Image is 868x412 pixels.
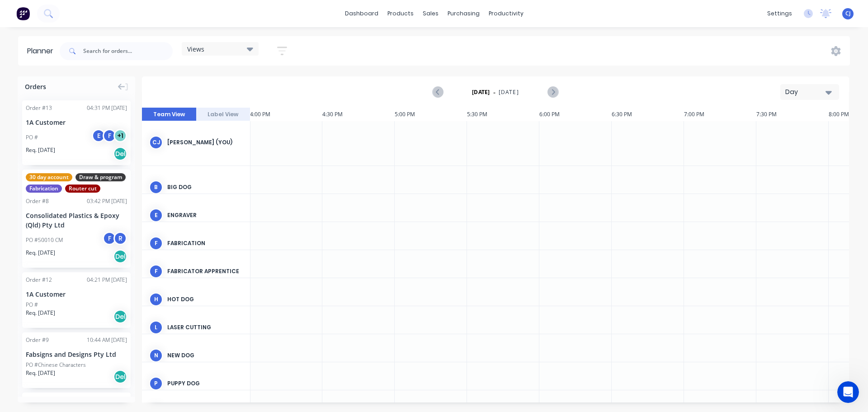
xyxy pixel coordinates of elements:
div: New Dog [167,351,243,360]
div: 03:42 PM [DATE] [87,197,127,205]
div: Order # 8 [26,197,49,205]
div: R [113,232,127,245]
div: N [149,349,163,362]
div: Del [113,250,127,263]
div: Fabsigns and Designs Pty Ltd [26,350,127,359]
div: Del [113,310,127,323]
div: [PERSON_NAME] (You) [167,138,243,147]
div: 7:00 PM [684,108,756,121]
button: Day [780,84,839,100]
div: 4:00 PM [250,108,322,121]
span: Req. [DATE] [26,369,55,377]
div: E [92,129,105,142]
div: Consolidated Plastics & Epoxy (Qld) Pty Ltd [26,211,127,230]
button: Label View [196,108,250,121]
input: Search for orders... [83,42,173,60]
div: 1A Customer [26,118,127,127]
div: Day [785,87,827,97]
div: Del [113,147,127,161]
div: purchasing [443,7,484,20]
div: Puppy Dog [167,379,243,388]
div: Laser Cutting [167,323,243,331]
div: productivity [484,7,528,20]
div: PO # [26,301,38,309]
div: F [103,129,116,142]
div: settings [763,7,797,20]
span: [DATE] [499,88,519,96]
span: CJ [845,9,851,18]
div: Del [113,370,127,384]
div: P [149,377,163,390]
div: products [383,7,418,20]
div: H [149,293,163,306]
div: 10:44 AM [DATE] [87,336,127,344]
span: Orders [25,82,46,91]
div: sales [418,7,443,20]
div: PO #Chinese Characters [26,361,86,369]
img: Factory [16,7,30,20]
span: Fabrication [26,185,62,193]
div: PO # [26,133,38,142]
div: 6:00 PM [539,108,612,121]
div: F [103,232,116,245]
div: E [149,208,163,222]
button: Team View [142,108,196,121]
div: 04:31 PM [DATE] [87,104,127,112]
div: Big Dog [167,183,243,191]
div: 7:30 PM [756,108,829,121]
div: Order # 9 [26,336,49,344]
span: Req. [DATE] [26,309,55,317]
div: Planner [27,46,58,57]
button: Next page [547,86,558,98]
span: Req. [DATE] [26,249,55,257]
div: 1A Customer [26,289,127,299]
div: F [149,237,163,250]
div: B [149,180,163,194]
a: dashboard [340,7,383,20]
div: 5:00 PM [395,108,467,121]
span: - [493,87,495,98]
div: 04:21 PM [DATE] [87,276,127,284]
div: Fabrication [167,239,243,247]
div: Order # 12 [26,276,52,284]
div: F [149,265,163,278]
strong: [DATE] [472,88,490,96]
div: Fabricator Apprentice [167,267,243,275]
div: 4:30 PM [322,108,395,121]
div: 6:30 PM [612,108,684,121]
button: Previous page [433,86,443,98]
div: Order # 13 [26,104,52,112]
div: CJ [149,136,163,149]
div: Engraver [167,211,243,219]
span: Views [187,44,204,54]
div: Hot Dog [167,295,243,303]
div: PO #50010 CM [26,236,63,244]
span: Req. [DATE] [26,146,55,154]
iframe: Intercom live chat [837,381,859,403]
div: L [149,321,163,334]
div: 5:30 PM [467,108,539,121]
span: Router cut [65,185,100,193]
span: 30 day account [26,173,72,181]
div: Order # 10 [26,396,52,404]
div: + 1 [113,129,127,142]
div: 10:32 AM [DATE] [87,396,127,404]
span: Draw & program [75,173,126,181]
